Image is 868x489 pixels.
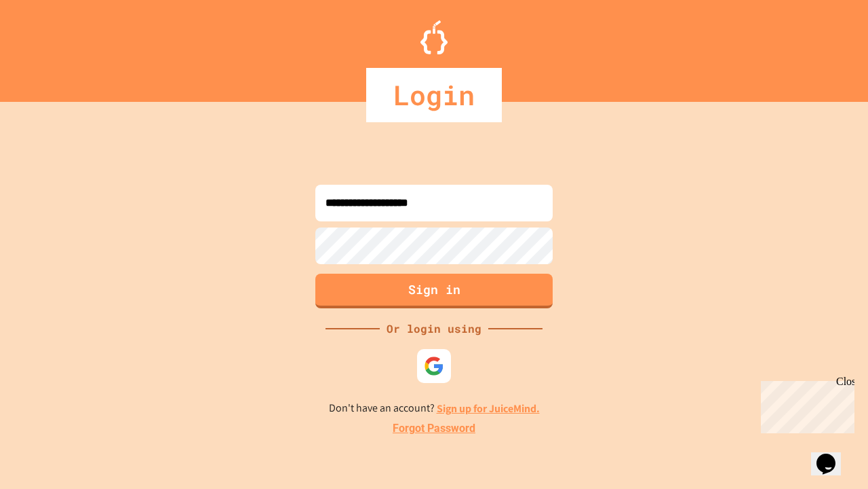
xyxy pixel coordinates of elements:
button: Sign in [315,274,553,308]
div: Or login using [380,321,488,337]
img: google-icon.svg [424,356,444,376]
iframe: chat widget [811,435,854,475]
div: Chat with us now!Close [5,5,94,86]
img: Logo.svg [420,20,448,54]
div: Login [366,68,502,122]
a: Sign up for JuiceMind. [437,401,540,416]
iframe: chat widget [755,376,854,433]
a: Forgot Password [393,420,475,437]
p: Don't have an account? [329,400,540,417]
